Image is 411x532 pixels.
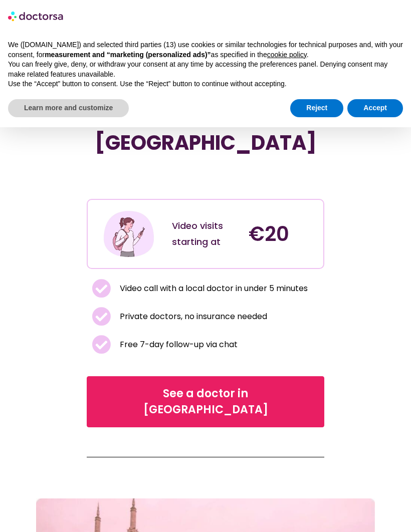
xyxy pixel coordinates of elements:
button: Accept [347,99,403,117]
a: See a doctor in [GEOGRAPHIC_DATA] [87,376,324,427]
div: Video visits starting at [172,218,239,250]
img: logo [8,8,64,24]
iframe: Customer reviews powered by Trustpilot [92,177,319,189]
p: We ([DOMAIN_NAME]) and selected third parties (13) use cookies or similar technologies for techni... [8,40,403,60]
span: Video call with a local doctor in under 5 minutes [117,282,308,296]
strong: measurement and “marketing (personalized ads)” [45,51,211,59]
iframe: Customer reviews powered by Trustpilot [92,165,319,177]
h1: See a doctor online in minutes in [GEOGRAPHIC_DATA] [92,83,319,155]
button: Learn more and customize [8,99,129,117]
span: Free 7-day follow-up via chat [117,338,238,352]
a: cookie policy [267,51,307,59]
span: Private doctors, no insurance needed [117,310,267,324]
img: Illustration depicting a young woman in a casual outfit, engaged with her smartphone. She has a p... [102,207,155,260]
p: Use the “Accept” button to consent. Use the “Reject” button to continue without accepting. [8,79,403,89]
span: See a doctor in [GEOGRAPHIC_DATA] [100,386,311,418]
p: You can freely give, deny, or withdraw your consent at any time by accessing the preferences pane... [8,60,403,79]
button: Reject [290,99,343,117]
h4: €20 [249,222,315,246]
